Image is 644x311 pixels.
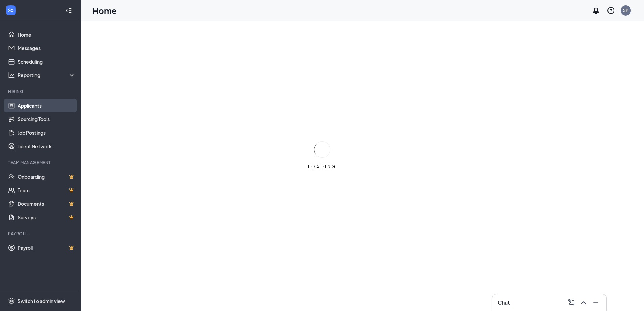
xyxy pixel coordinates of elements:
a: Job Postings [18,126,75,139]
a: Scheduling [18,55,75,68]
div: Reporting [18,72,76,79]
a: OnboardingCrown [18,170,75,183]
a: Messages [18,41,75,55]
a: SurveysCrown [18,210,75,224]
div: Switch to admin view [18,297,65,304]
svg: ChevronUp [579,298,588,307]
svg: Analysis [8,72,15,79]
svg: Collapse [65,7,72,14]
button: ChevronUp [578,297,589,308]
svg: Notifications [592,6,600,15]
h3: Chat [498,299,510,306]
div: Hiring [8,89,74,94]
a: Talent Network [18,139,75,153]
div: Team Management [8,160,74,165]
svg: QuestionInfo [607,6,615,15]
a: DocumentsCrown [18,197,75,210]
svg: ComposeMessage [567,298,575,307]
a: Home [18,28,75,41]
a: Sourcing Tools [18,112,75,126]
h1: Home [93,5,117,16]
div: LOADING [305,164,339,170]
svg: Minimize [592,298,600,307]
a: PayrollCrown [18,241,75,254]
svg: Settings [8,297,15,304]
a: TeamCrown [18,183,75,197]
svg: WorkstreamLogo [7,7,14,14]
div: Payroll [8,231,74,237]
a: Applicants [18,99,75,112]
button: Minimize [590,297,601,308]
div: SP [623,7,628,13]
button: ComposeMessage [566,297,577,308]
